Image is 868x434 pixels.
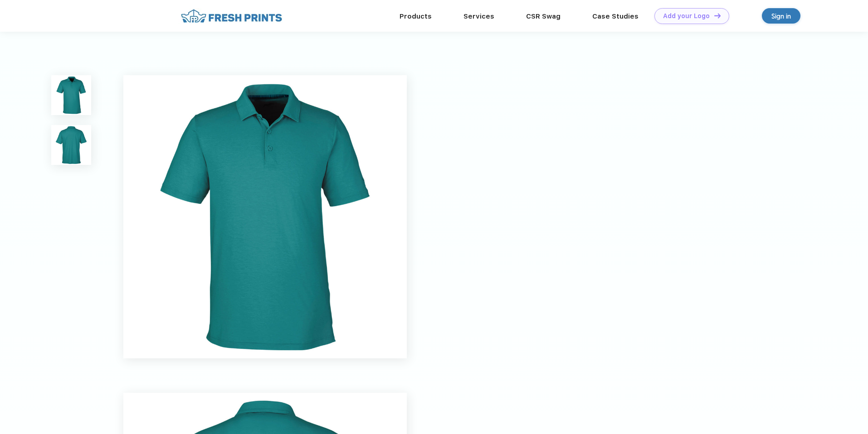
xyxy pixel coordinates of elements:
[400,12,432,20] a: Products
[178,8,285,24] img: fo%20logo%202.webp
[463,12,494,20] a: Services
[771,11,791,21] div: Sign in
[51,75,91,115] img: func=resize&h=100
[762,8,800,24] a: Sign in
[123,75,407,358] img: func=resize&h=640
[526,12,561,20] a: CSR Swag
[663,12,710,20] div: Add your Logo
[51,125,91,165] img: func=resize&h=100
[714,13,721,18] img: DT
